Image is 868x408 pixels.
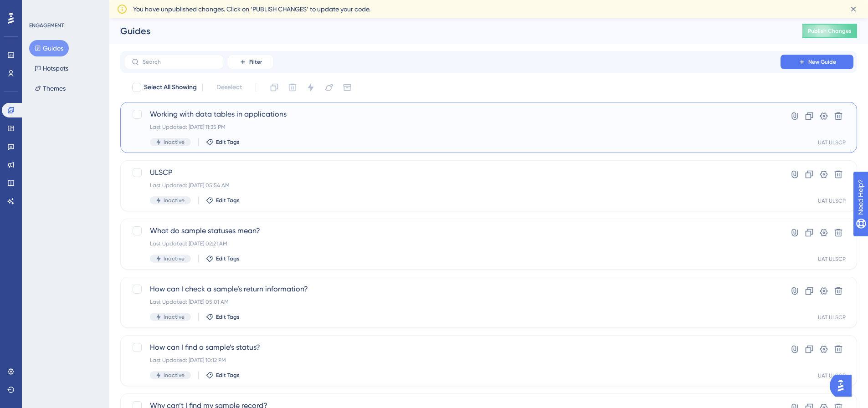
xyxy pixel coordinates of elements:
span: Inactive [164,255,185,262]
span: Edit Tags [216,138,240,146]
span: Publish Changes [808,27,852,35]
div: Last Updated: [DATE] 10:12 PM [150,357,755,364]
button: Guides [29,40,69,56]
button: Publish Changes [802,24,857,38]
button: Edit Tags [206,197,240,204]
span: Edit Tags [216,372,240,379]
span: How can I find a sample’s status? [150,342,755,353]
div: UAT ULSCP [818,314,846,321]
span: You have unpublished changes. Click on ‘PUBLISH CHANGES’ to update your code. [133,4,370,15]
input: Search [143,59,216,65]
button: Themes [29,80,71,97]
span: Inactive [164,138,185,146]
span: How can I check a sample’s return information? [150,284,755,295]
div: UAT ULSCP [818,255,846,263]
span: What do sample statuses mean? [150,225,755,236]
button: Edit Tags [206,313,240,321]
button: New Guide [781,55,853,69]
span: New Guide [808,58,836,66]
div: Last Updated: [DATE] 05:54 AM [150,182,755,189]
button: Edit Tags [206,138,240,146]
button: Edit Tags [206,255,240,262]
span: ULSCP [150,167,755,178]
span: Select All Showing [144,82,197,93]
div: UAT ULSCP [818,372,846,379]
div: Last Updated: [DATE] 11:35 PM [150,123,755,131]
span: Need Help? [21,2,57,13]
iframe: UserGuiding AI Assistant Launcher [830,372,857,399]
div: Guides [120,25,780,37]
span: Edit Tags [216,197,240,204]
button: Hotspots [29,60,74,76]
div: UAT ULSCP [818,139,846,146]
div: Last Updated: [DATE] 05:01 AM [150,298,755,306]
span: Inactive [164,372,185,379]
div: UAT ULSCP [818,197,846,204]
span: Edit Tags [216,313,240,321]
button: Filter [228,55,273,69]
button: Edit Tags [206,372,240,379]
span: Deselect [216,82,242,93]
div: ENGAGEMENT [29,22,64,29]
div: Last Updated: [DATE] 02:21 AM [150,240,755,247]
span: Inactive [164,197,185,204]
span: Edit Tags [216,255,240,262]
button: Deselect [208,79,250,96]
span: Filter [249,58,262,66]
span: Working with data tables in applications [150,109,755,120]
span: Inactive [164,313,185,321]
